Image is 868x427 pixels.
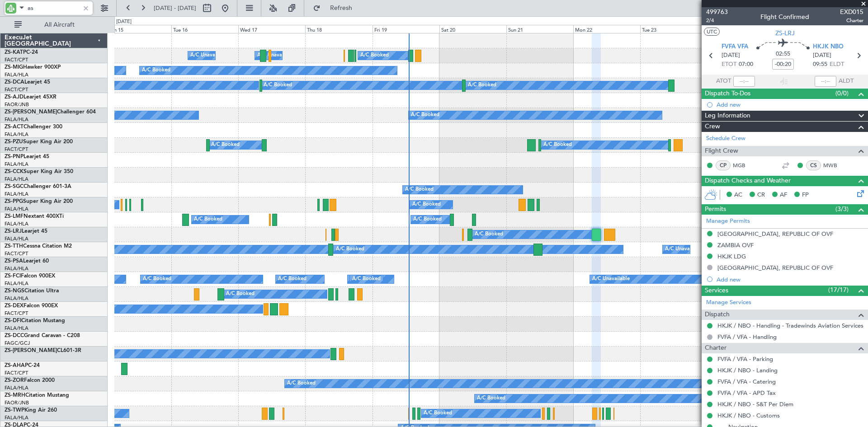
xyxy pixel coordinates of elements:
a: ZS-FCIFalcon 900EX [5,273,55,279]
span: 2/4 [706,17,728,24]
a: FVFA / VFA - Catering [717,378,776,385]
a: ZS-AHAPC-24 [5,363,40,368]
a: ZS-TWPKing Air 260 [5,408,57,413]
span: ZS-FCI [5,273,21,279]
div: A/C Booked [264,79,292,92]
div: A/C Booked [412,198,441,211]
a: ZS-[PERSON_NAME]Challenger 604 [5,109,96,115]
div: A/C Booked [477,392,505,405]
div: CS [806,160,821,170]
div: A/C Unavailable [665,243,703,256]
a: ZS-CCKSuper King Air 350 [5,169,73,174]
a: HKJK / NBO - Handling - Tradewinds Aviation Services [717,322,863,329]
a: ZS-MRHCitation Mustang [5,393,69,398]
span: ZS-TWP [5,408,24,413]
div: A/C Unavailable [592,272,630,286]
a: FVFA / VFA - Handling [717,333,777,341]
span: 07:00 [739,60,753,69]
span: (3/3) [835,204,849,214]
div: Flight Confirmed [760,12,809,22]
div: Fri 19 [373,25,439,33]
a: ZS-ZORFalcon 2000 [5,378,55,383]
a: FALA/HLA [5,325,28,332]
span: ZS-PZU [5,139,23,145]
div: Add new [717,276,863,283]
span: ZS-PSA [5,258,23,264]
div: A/C Booked [211,138,240,152]
a: ZS-PNPLearjet 45 [5,154,49,160]
span: ZS-ACT [5,124,24,130]
span: ALDT [839,77,854,86]
a: ZS-PZUSuper King Air 200 [5,139,73,145]
div: A/C Booked [226,287,255,301]
span: FP [802,191,809,200]
a: ZS-LMFNextant 400XTi [5,214,64,219]
span: HKJK NBO [813,42,844,52]
span: Dispatch [705,310,730,320]
div: A/C Booked [143,272,171,286]
a: ZS-PPGSuper King Air 200 [5,199,73,204]
div: Sun 21 [506,25,573,33]
a: Manage Services [706,298,751,307]
span: ZS-DEX [5,303,24,309]
a: FAGC/GCJ [5,340,30,347]
span: ZS-AHA [5,363,25,368]
a: ZS-DCCGrand Caravan - C208 [5,333,80,338]
a: ZS-LRJLearjet 45 [5,229,47,234]
span: Crew [705,122,720,132]
span: CR [757,191,765,200]
div: Thu 18 [305,25,372,33]
div: ZAMBIA OVF [717,241,754,249]
a: FALA/HLA [5,116,28,123]
a: ZS-[PERSON_NAME]CL601-3R [5,348,81,353]
span: ZS-TTH [5,244,23,249]
a: FACT/CPT [5,310,28,317]
span: (17/17) [828,285,849,295]
div: A/C Booked [142,64,170,77]
div: A/C Booked [352,272,381,286]
span: ZS-SGC [5,184,24,189]
div: Add new [717,101,863,108]
a: FALA/HLA [5,265,28,272]
span: [DATE] [813,51,831,60]
span: ETOT [722,60,736,69]
a: FALA/HLA [5,131,28,138]
a: FALA/HLA [5,206,28,212]
div: A/C Booked [424,407,452,420]
div: A/C Booked [413,213,442,226]
a: FALA/HLA [5,385,28,391]
span: 09:55 [813,60,827,69]
span: ZS-KAT [5,50,23,55]
a: Manage Permits [706,217,750,226]
input: A/C (Reg. or Type) [28,1,80,15]
span: ZS-AJD [5,94,24,100]
input: --:-- [733,76,755,87]
a: FACT/CPT [5,86,28,93]
a: FALA/HLA [5,191,28,197]
a: ZS-KATPC-24 [5,50,38,55]
a: FACT/CPT [5,370,28,376]
span: ZS-PPG [5,199,23,204]
a: MGB [733,161,753,169]
span: [DATE] [722,51,740,60]
div: A/C Booked [411,108,439,122]
span: ZS-DCC [5,333,24,338]
div: A/C Booked [194,213,222,226]
a: FAOR/JNB [5,399,29,406]
span: FVFA VFA [722,42,748,52]
a: FACT/CPT [5,56,28,63]
a: FAOR/JNB [5,101,29,108]
span: ZS-[PERSON_NAME] [5,348,57,353]
span: ZS-LMF [5,214,24,219]
div: A/C Booked [543,138,572,152]
div: [DATE] [116,18,132,26]
button: Refresh [309,1,363,15]
a: HKJK / NBO - Customs [717,412,780,419]
button: All Aircraft [10,18,98,32]
a: ZS-TTHCessna Citation M2 [5,244,72,249]
a: ZS-ACTChallenger 300 [5,124,62,130]
a: FVFA / VFA - APD Tax [717,389,776,397]
span: Leg Information [705,111,750,121]
div: [GEOGRAPHIC_DATA], REPUBLIC OF OVF [717,264,833,272]
span: ZS-NGS [5,288,24,294]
